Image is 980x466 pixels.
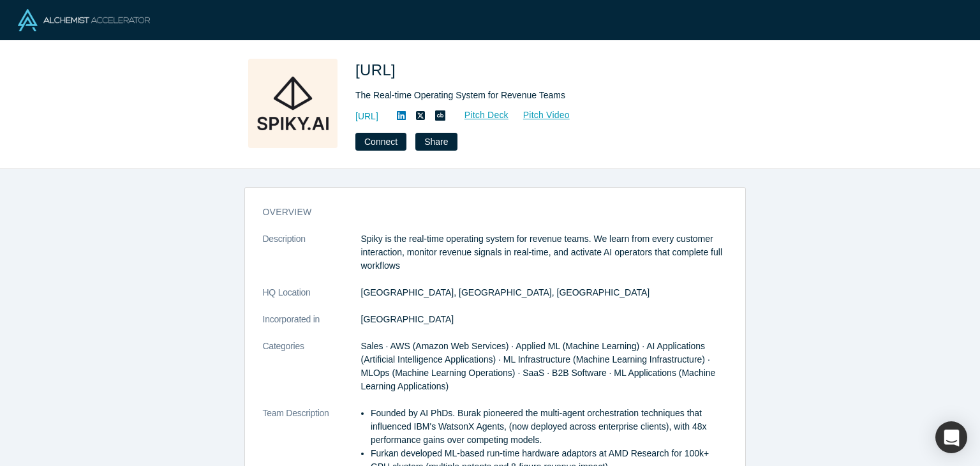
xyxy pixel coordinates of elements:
a: [URL] [355,110,378,123]
button: Connect [355,133,406,151]
dd: [GEOGRAPHIC_DATA], [GEOGRAPHIC_DATA], [GEOGRAPHIC_DATA] [361,286,727,299]
a: Pitch Video [509,108,570,123]
span: [URL] [355,61,400,79]
dt: Categories [263,340,361,407]
dt: HQ Location [263,286,361,313]
button: Share [415,133,457,151]
img: Spiky.ai's Logo [248,59,338,148]
a: Pitch Deck [450,108,509,123]
span: Sales · AWS (Amazon Web Services) · Applied ML (Machine Learning) · AI Applications (Artificial I... [361,341,716,391]
img: Alchemist Logo [18,9,150,31]
dt: Incorporated in [263,313,361,340]
p: Spiky is the real-time operating system for revenue teams. We learn from every customer interacti... [361,232,727,273]
dt: Description [263,232,361,286]
h3: overview [263,206,709,219]
div: The Real-time Operating System for Revenue Teams [355,89,713,102]
li: Founded by AI PhDs. Burak pioneered the multi-agent orchestration techniques that influenced IBM'... [371,407,727,447]
dd: [GEOGRAPHIC_DATA] [361,313,727,326]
